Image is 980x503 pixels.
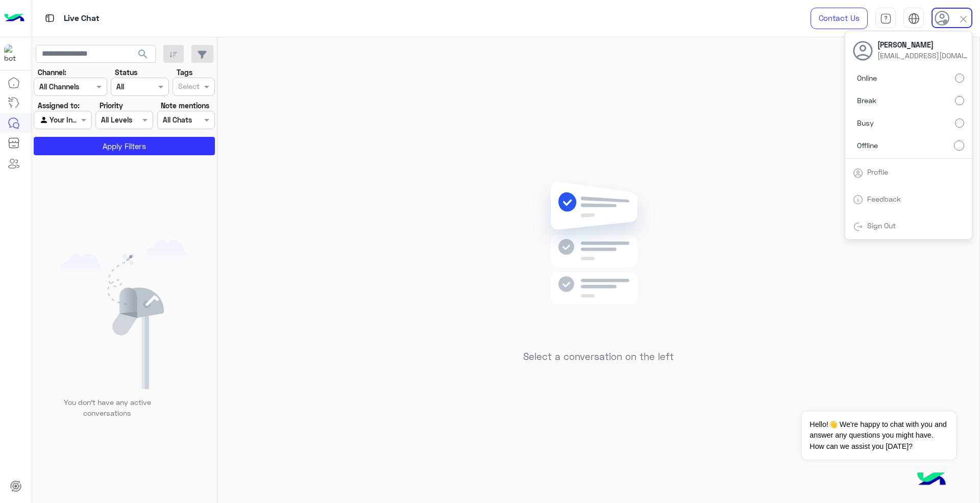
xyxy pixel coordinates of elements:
[177,67,192,78] label: Tags
[867,167,888,176] a: Profile
[954,140,964,151] input: Offline
[802,412,955,460] span: Hello!👋 We're happy to chat with you and answer any questions you might have. How can we assist y...
[38,100,80,111] label: Assigned to:
[811,8,868,29] a: Contact Us
[100,100,123,111] label: Priority
[56,397,159,419] p: You don’t have any active conversations
[875,8,896,29] a: tab
[523,351,674,363] h5: Select a conversation on the left
[955,96,964,105] input: Break
[867,221,896,230] a: Sign Out
[38,67,66,78] label: Channel:
[131,45,156,67] button: search
[4,8,24,29] img: Logo
[34,137,215,155] button: Apply Filters
[853,195,863,205] img: tab
[4,44,22,63] img: 713415422032625
[177,81,200,94] div: Select
[64,12,100,26] p: Live Chat
[955,74,964,83] input: Online
[867,195,901,203] a: Feedback
[525,174,672,343] img: no messages
[908,13,920,25] img: tab
[43,12,56,25] img: tab
[857,73,877,83] span: Online
[137,48,149,60] span: search
[877,39,969,50] span: [PERSON_NAME]
[853,222,863,232] img: tab
[857,140,878,151] span: Offline
[853,168,863,178] img: tab
[955,118,964,128] input: Busy
[914,462,949,498] img: hulul-logo.png
[877,50,969,61] span: [EMAIL_ADDRESS][DOMAIN_NAME]
[857,117,874,128] span: Busy
[161,100,209,111] label: Note mentions
[880,13,892,25] img: tab
[958,13,969,25] img: close
[60,240,189,389] img: empty users
[857,95,876,106] span: Break
[115,67,137,78] label: Status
